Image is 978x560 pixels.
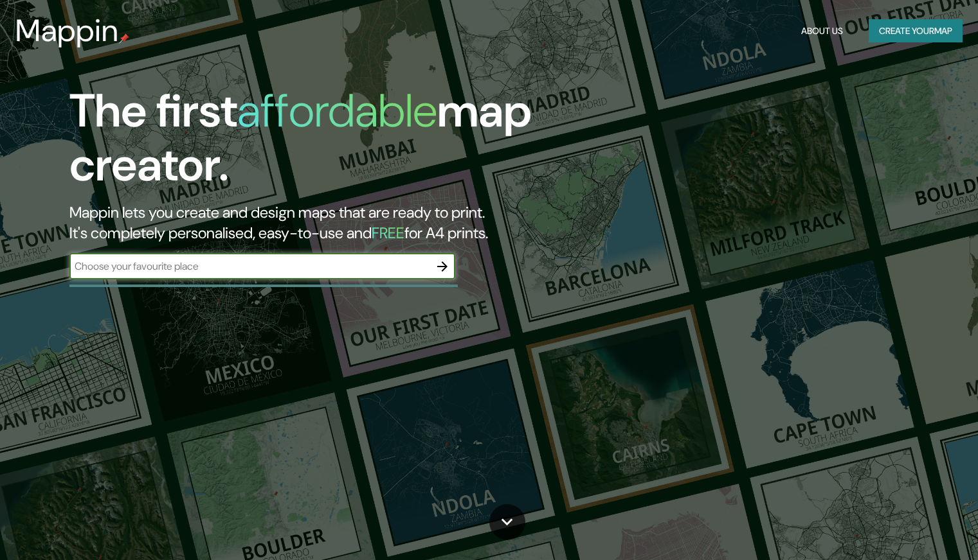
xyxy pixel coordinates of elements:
h1: affordable [237,81,437,141]
button: Create yourmap [869,19,963,43]
h3: Mappin [15,13,119,49]
button: About Us [796,19,848,43]
img: mappin-pin [119,33,129,44]
h5: FREE [372,223,404,243]
input: Choose your favourite place [69,259,430,274]
h2: Mappin lets you create and design maps that are ready to print. It's completely personalised, eas... [69,202,559,243]
h1: The first map creator. [69,84,559,202]
iframe: Help widget launcher [864,510,964,546]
